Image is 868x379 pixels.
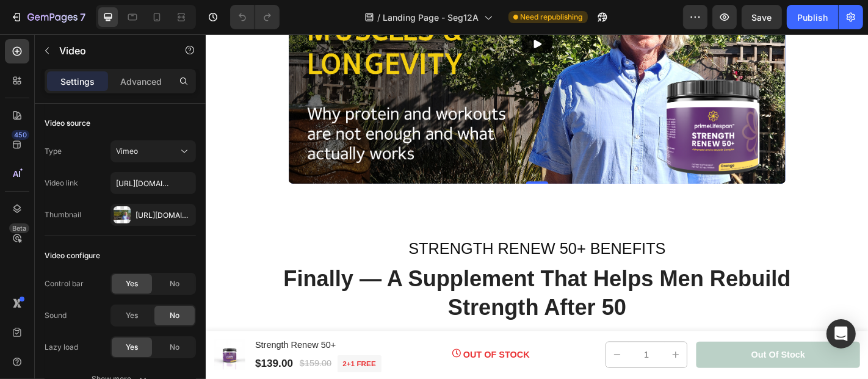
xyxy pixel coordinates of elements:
[284,347,358,362] p: OUT OF STOCK
[9,223,29,233] div: Beta
[787,5,838,29] button: Publish
[45,209,81,220] div: Thumbnail
[507,341,532,369] button: increment
[80,10,85,24] p: 7
[542,340,723,369] button: Out of stock
[443,341,467,369] button: decrement
[45,342,78,353] div: Lazy load
[45,178,78,189] div: Video link
[116,146,138,156] span: Vimeo
[126,278,138,289] span: Yes
[797,11,828,24] div: Publish
[383,11,479,24] span: Landing Page - Seg12A
[110,172,196,194] input: Insert video url here
[60,75,95,88] p: Settings
[170,342,179,353] span: No
[467,341,507,369] input: quantity
[45,146,62,157] div: Type
[136,210,193,221] div: [URL][DOMAIN_NAME]
[126,310,138,321] span: Yes
[12,130,29,140] div: 450
[126,342,138,353] span: Yes
[45,278,84,289] div: Control bar
[230,5,280,29] div: Undo/Redo
[5,5,91,29] button: 7
[45,250,100,261] div: Video configure
[53,336,194,353] h1: Strength Renew 50+
[224,228,508,247] span: STRENGTH RENEW 50+ BENEFITS
[206,34,868,379] iframe: Design area
[826,319,856,348] div: Open Intercom Messenger
[120,75,162,88] p: Advanced
[85,257,646,316] span: Finally — A Supplement That Helps Men Rebuild Strength After 50
[45,118,90,129] div: Video source
[742,5,782,29] button: Save
[752,12,772,23] span: Save
[59,43,163,58] p: Video
[45,310,67,321] div: Sound
[349,1,383,21] button: Play
[170,310,179,321] span: No
[378,11,381,24] span: /
[603,347,663,362] div: Out of stock
[53,356,98,374] div: $139.00
[103,356,140,373] div: $159.00
[110,140,196,162] button: Vimeo
[521,12,583,23] span: Need republishing
[151,359,188,371] p: 2+1 FREE
[170,278,179,289] span: No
